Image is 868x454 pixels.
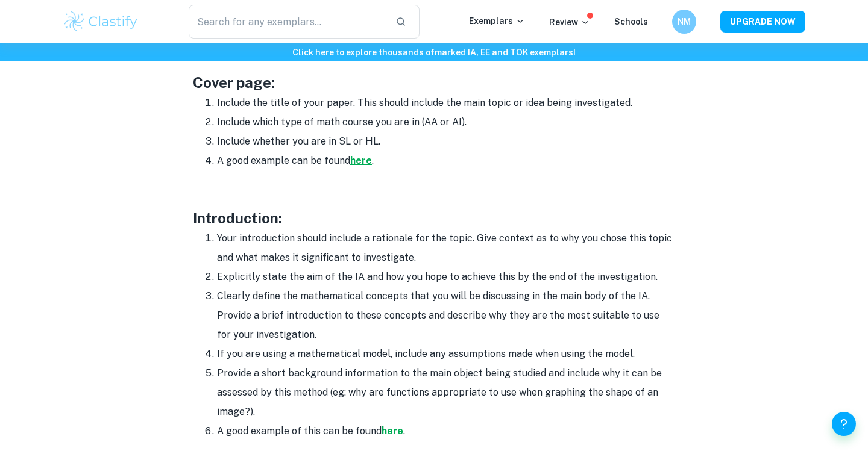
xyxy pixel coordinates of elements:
h3: Introduction: [193,207,675,229]
h6: Click here to explore thousands of marked IA, EE and TOK exemplars ! [2,46,866,59]
li: Include the title of your paper. This should include the main topic or idea being investigated. [217,93,675,113]
li: Your introduction should include a rationale for the topic. Give context as to why you chose this... [217,229,675,267]
li: Clearly define the mathematical concepts that you will be discussing in the main body of the IA. ... [217,287,675,344]
li: Include which type of math course you are in (AA or AI). [217,113,675,132]
li: If you are using a mathematical model, include any assumptions made when using the model. [217,344,675,364]
button: NM [672,10,696,34]
a: here [350,155,372,166]
li: Provide a short background information to the main object being studied and include why it can be... [217,364,675,421]
button: UPGRADE NOW [720,11,805,33]
a: Schools [614,17,648,26]
p: Exemplars [469,14,525,28]
p: Review [549,16,590,29]
li: A good example of this can be found . [217,421,675,441]
li: Include whether you are in SL or HL. [217,132,675,151]
h6: NM [678,15,691,28]
a: here [382,425,403,437]
h3: Cover page: [193,72,675,93]
li: Explicitly state the aim of the IA and how you hope to achieve this by the end of the investigation. [217,267,675,287]
img: Clastify logo [63,10,139,34]
button: Help and Feedback [832,412,856,436]
li: A good example can be found . [217,151,675,170]
input: Search for any exemplars... [189,5,386,39]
